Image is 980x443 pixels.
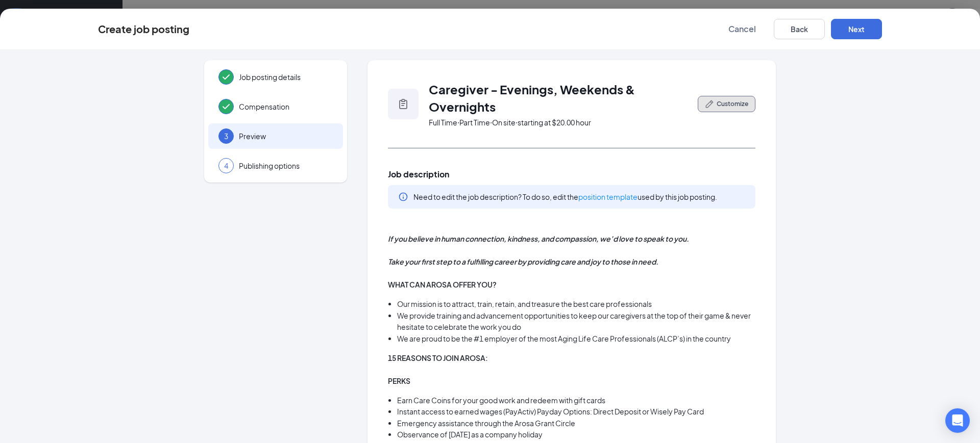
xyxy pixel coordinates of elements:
svg: Checkmark [220,71,232,83]
span: Compensation [239,101,333,112]
span: 4 [224,161,228,171]
span: ‧ On site [490,117,516,127]
span: Preview [239,131,333,141]
strong: PERKS [388,376,410,385]
span: ‧ starting at $20.00 hour [516,117,591,127]
button: Back [774,19,825,39]
button: Cancel [717,19,768,39]
em: Take your first step to a fulfilling career by providing care and joy to those in need. [388,257,658,266]
svg: Info [398,192,408,202]
div: Open Intercom Messenger [945,408,970,433]
span: Cancel [728,24,756,34]
span: Need to edit the job description? To do so, edit the used by this job posting. [413,192,717,201]
span: ‧ Part Time [457,117,490,127]
button: Next [831,19,882,39]
li: Our mission is to attract, train, retain, and treasure the best care professionals [397,298,755,309]
em: If you believe in human connection, kindness, and compassion, we’d love to speak to you. [388,234,689,243]
span: Job description [388,169,755,180]
span: Caregiver - Evenings, Weekends & Overnights [429,82,635,114]
li: We are proud to be the #1 employer of the most Aging Life Care Professionals (ALCP’s) in the country [397,333,755,344]
li: Earn Care Coins for your good work and redeem with gift cards [397,395,755,406]
span: Publishing options [239,161,333,171]
span: Customize [717,99,748,109]
svg: PencilIcon [705,100,714,108]
li: Emergency assistance through the Arosa Grant Circle [397,418,755,429]
li: We provide training and advancement opportunities to keep our caregivers at the top of their game... [397,310,755,333]
span: 3 [224,131,228,141]
svg: Checkmark [220,100,232,113]
span: Job posting details [239,72,333,82]
li: Observance of [DATE] as a company holiday [397,429,755,440]
span: Full Time [429,117,457,127]
li: Instant access to earned wages (PayActiv) Payday Options: Direct Deposit or Wisely Pay Card [397,406,755,417]
div: Create job posting [98,23,189,35]
svg: Clipboard [397,98,409,110]
button: PencilIconCustomize [698,96,755,112]
strong: WHAT CAN AROSA OFFER YOU? [388,280,497,289]
a: position template [578,192,638,201]
strong: 15 REASONS TO JOIN AROSA: [388,353,488,362]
